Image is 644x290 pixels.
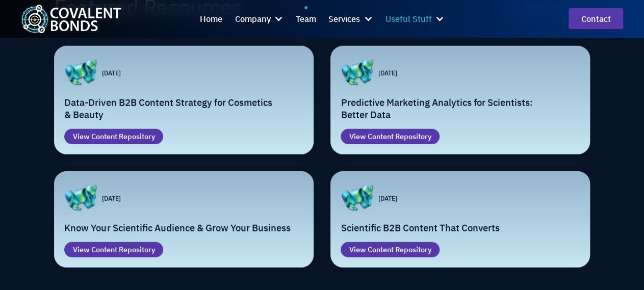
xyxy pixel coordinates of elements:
p: [DATE] [102,68,121,77]
div: Team [296,12,316,25]
a: contact [569,8,623,29]
div: View [73,131,89,142]
div: View [349,244,366,255]
a: [DATE]Know Your Scientific Audience & Grow Your BusinessViewContent Repository [54,171,314,268]
a: Team [296,6,316,31]
p: [DATE] [378,68,397,77]
div: Useful Stuff [385,6,445,31]
a: Home [200,6,222,31]
div: Company [235,12,270,25]
img: Covalent Bonds White / Teal Logo [21,5,121,33]
h2: Scientific B2B Content That Converts [341,222,579,234]
div: Home [200,12,222,25]
div: Services [328,12,360,25]
div: View [349,131,366,142]
a: [DATE]Scientific B2B Content That ConvertsViewContent Repository [330,171,590,268]
div: Content Repository [91,244,155,255]
a: [DATE]Predictive Marketing Analytics for Scientists: Better DataViewContent Repository [330,46,590,154]
a: [DATE]Data-Driven B2B Content Strategy for Cosmetics & BeautyViewContent Repository [54,46,314,154]
div: Company [235,6,283,31]
div: Content Repository [91,131,155,142]
div: Content Repository [368,131,431,142]
div: Useful Stuff [385,12,432,25]
h2: Know Your Scientific Audience & Grow Your Business [64,222,303,234]
iframe: Chat Widget [492,180,644,290]
p: [DATE] [102,194,121,203]
div: View [73,244,89,255]
div: Services [328,6,373,31]
a: home [21,5,121,33]
h2: Data-Driven B2B Content Strategy for Cosmetics & Beauty [64,96,303,121]
div: Content Repository [368,244,431,255]
p: [DATE] [378,194,397,203]
h2: Predictive Marketing Analytics for Scientists: Better Data [341,96,579,121]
